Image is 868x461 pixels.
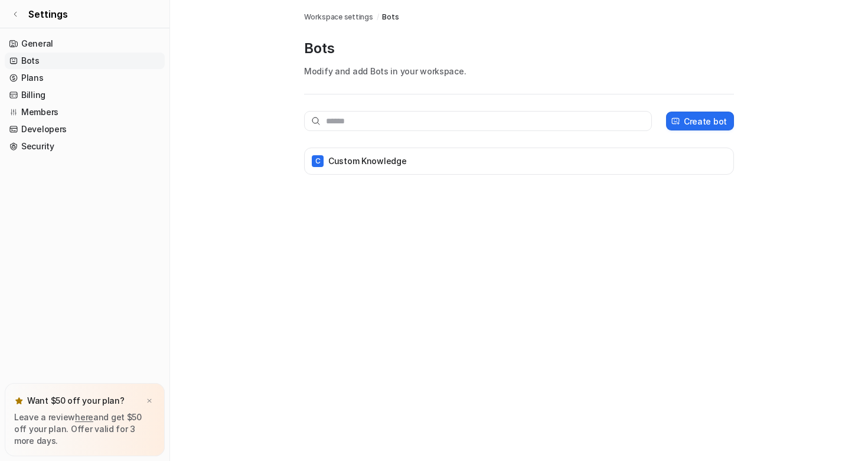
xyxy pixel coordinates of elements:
span: C [312,155,324,167]
a: General [5,35,165,52]
a: Security [5,138,165,155]
img: create [671,117,680,126]
p: Modify and add Bots in your workspace. [304,65,734,77]
a: Workspace settings [304,12,373,22]
img: x [146,397,153,405]
button: Create bot [666,112,734,130]
span: Settings [28,7,68,21]
p: Bots [304,39,734,58]
a: Billing [5,87,165,103]
img: star [14,396,24,406]
a: Plans [5,70,165,86]
p: Want $50 off your plan? [27,395,125,407]
a: Bots [382,12,399,22]
a: here [75,412,93,422]
p: Custom Knowledge [328,155,407,167]
a: Bots [5,53,165,69]
p: Create bot [684,115,727,127]
a: Developers [5,121,165,138]
span: / [377,12,379,22]
p: Leave a review and get $50 off your plan. Offer valid for 3 more days. [14,411,155,447]
a: Members [5,104,165,120]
